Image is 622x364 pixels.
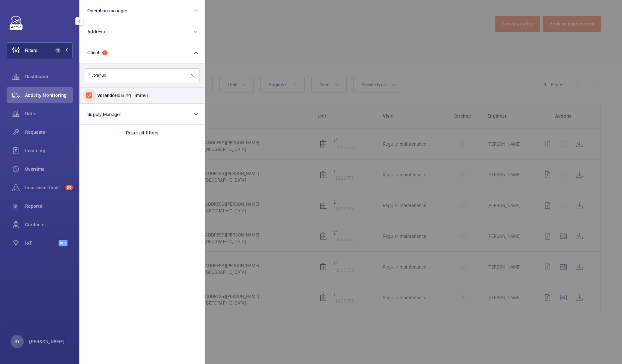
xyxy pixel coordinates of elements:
span: Overtime [25,166,73,172]
span: Invoicing [25,147,73,154]
span: Filters [25,47,37,54]
span: Activity Monitoring [25,92,73,98]
span: Beta [59,240,67,246]
span: 24 [66,185,73,190]
span: Insurance items [25,184,63,191]
span: Requests [25,129,73,135]
button: Filters1 [7,42,73,58]
span: Units [25,110,73,117]
span: Contacts [25,221,73,228]
p: SY [15,338,20,345]
p: [PERSON_NAME] [29,338,65,345]
span: 1 [55,48,61,53]
span: Reports [25,203,73,209]
span: IoT [25,240,59,246]
span: Dashboard [25,73,73,80]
